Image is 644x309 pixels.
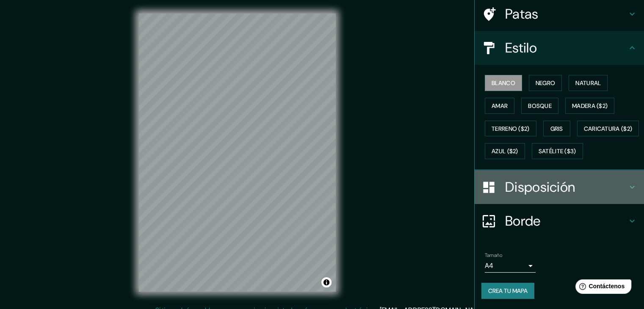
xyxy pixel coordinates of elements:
[481,283,534,299] button: Crea tu mapa
[569,75,608,91] button: Natural
[505,212,541,230] font: Borde
[485,259,536,273] div: A4
[492,125,530,132] font: Terreno ($2)
[485,261,493,270] font: A4
[584,125,633,132] font: Caricatura ($2)
[485,98,514,114] button: Amar
[488,287,528,295] font: Crea tu mapa
[532,143,583,159] button: Satélite ($3)
[539,148,576,155] font: Satélite ($3)
[536,79,556,87] font: Negro
[528,102,552,110] font: Bosque
[139,14,336,292] canvas: Mapa
[485,75,522,91] button: Blanco
[485,252,502,259] font: Tamaño
[572,102,608,110] font: Madera ($2)
[565,98,614,114] button: Madera ($2)
[521,98,558,114] button: Bosque
[569,276,635,300] iframe: Lanzador de widgets de ayuda
[550,125,563,132] font: Gris
[505,39,537,57] font: Estilo
[492,148,518,155] font: Azul ($2)
[475,31,644,65] div: Estilo
[577,121,639,137] button: Caricatura ($2)
[492,102,508,110] font: Amar
[529,75,562,91] button: Negro
[485,143,525,159] button: Azul ($2)
[505,178,575,196] font: Disposición
[492,79,515,87] font: Blanco
[321,277,332,287] button: Activar o desactivar atribución
[475,170,644,204] div: Disposición
[485,121,536,137] button: Terreno ($2)
[475,204,644,238] div: Borde
[575,79,601,87] font: Natural
[505,5,539,23] font: Patas
[543,121,570,137] button: Gris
